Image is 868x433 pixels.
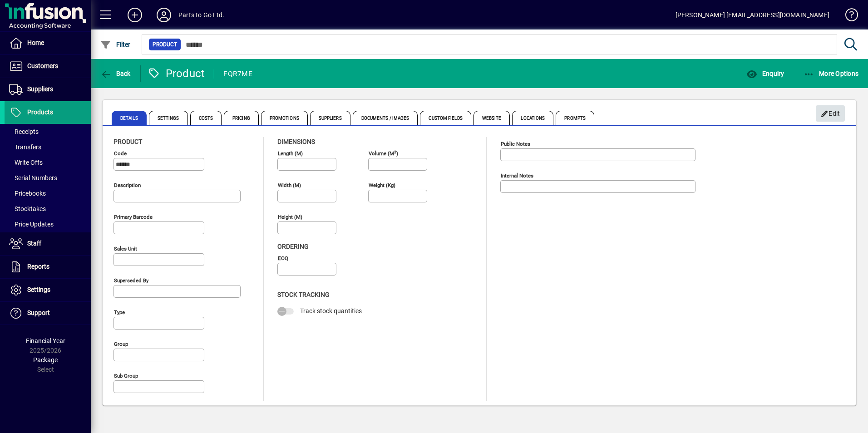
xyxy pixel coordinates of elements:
[114,246,137,252] mat-label: Sales unit
[100,70,131,77] span: Back
[261,111,308,125] span: Promotions
[27,85,53,93] span: Suppliers
[224,111,259,125] span: Pricing
[278,214,302,220] mat-label: Height (m)
[9,128,39,135] span: Receipts
[744,65,786,82] button: Enquiry
[278,255,288,261] mat-label: EOQ
[9,174,57,182] span: Serial Numbers
[9,221,54,228] span: Price Updates
[9,143,41,151] span: Transfers
[114,150,127,157] mat-label: Code
[277,243,309,250] span: Ordering
[278,182,301,188] mat-label: Width (m)
[420,111,471,125] span: Custom Fields
[512,111,553,125] span: Locations
[278,150,303,157] mat-label: Length (m)
[190,111,222,125] span: Costs
[501,141,530,147] mat-label: Public Notes
[153,40,177,49] span: Product
[27,263,49,270] span: Reports
[801,65,861,82] button: More Options
[27,39,44,46] span: Home
[556,111,594,125] span: Prompts
[9,205,46,212] span: Stocktakes
[5,32,91,54] a: Home
[91,65,141,82] app-page-header-button: Back
[394,149,396,154] sup: 3
[676,8,829,22] div: [PERSON_NAME] [EMAIL_ADDRESS][DOMAIN_NAME]
[5,232,91,255] a: Staff
[9,159,43,166] span: Write Offs
[114,373,138,379] mat-label: Sub group
[5,78,91,101] a: Suppliers
[148,66,205,81] div: Product
[838,2,857,31] a: Knowledge Base
[114,277,148,284] mat-label: Superseded by
[473,111,510,125] span: Website
[816,105,845,122] button: Edit
[369,150,398,157] mat-label: Volume (m )
[114,341,128,347] mat-label: Group
[114,214,153,220] mat-label: Primary barcode
[5,302,91,325] a: Support
[5,256,91,278] a: Reports
[223,67,252,81] div: FQR7ME
[5,139,91,155] a: Transfers
[149,7,178,23] button: Profile
[501,172,533,179] mat-label: Internal Notes
[98,36,133,53] button: Filter
[33,356,58,364] span: Package
[5,55,91,78] a: Customers
[5,279,91,301] a: Settings
[804,70,859,77] span: More Options
[120,7,149,23] button: Add
[5,186,91,201] a: Pricebooks
[26,337,65,344] span: Financial Year
[821,106,840,121] span: Edit
[5,170,91,186] a: Serial Numbers
[5,155,91,170] a: Write Offs
[149,111,188,125] span: Settings
[27,286,50,293] span: Settings
[114,309,125,315] mat-label: Type
[369,182,395,188] mat-label: Weight (Kg)
[9,190,46,197] span: Pricebooks
[27,108,53,116] span: Products
[5,124,91,139] a: Receipts
[277,291,330,298] span: Stock Tracking
[5,216,91,232] a: Price Updates
[27,240,41,247] span: Staff
[300,307,362,315] span: Track stock quantities
[178,8,225,22] div: Parts to Go Ltd.
[114,182,141,188] mat-label: Description
[27,62,58,69] span: Customers
[5,201,91,216] a: Stocktakes
[27,309,50,316] span: Support
[100,41,131,48] span: Filter
[112,111,147,125] span: Details
[277,138,315,145] span: Dimensions
[113,138,142,145] span: Product
[746,70,784,77] span: Enquiry
[98,65,133,82] button: Back
[353,111,418,125] span: Documents / Images
[310,111,350,125] span: Suppliers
